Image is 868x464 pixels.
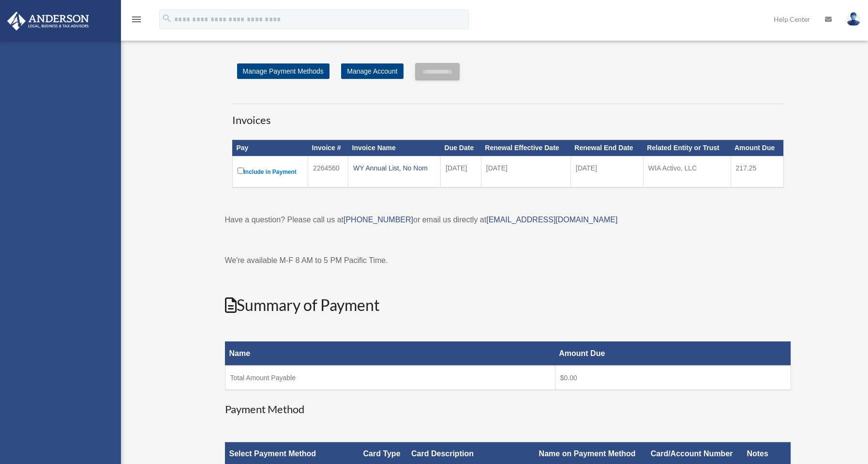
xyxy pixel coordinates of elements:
th: Amount Due [731,140,783,156]
a: [EMAIL_ADDRESS][DOMAIN_NAME] [486,216,617,224]
h3: Payment Method [225,402,791,417]
th: Invoice Name [348,140,441,156]
td: Total Amount Payable [225,366,555,390]
td: $0.00 [555,366,791,390]
i: menu [131,14,142,25]
p: Have a question? Please call us at or email us directly at [225,213,791,227]
input: Include in Payment [238,168,244,174]
td: [DATE] [441,156,481,187]
h2: Summary of Payment [225,294,791,316]
h3: Invoices [232,104,784,128]
td: 217.25 [731,156,783,187]
td: WIA Activo, LLC [643,156,731,187]
a: [PHONE_NUMBER] [344,216,413,224]
img: User Pic [846,12,861,26]
label: Include in Payment [238,166,303,178]
a: menu [131,17,142,25]
div: WY Annual List, No Nom [353,161,435,175]
td: 2264560 [308,156,348,187]
img: Anderson Advisors Platinum Portal [4,12,92,31]
p: We're available M-F 8 AM to 5 PM Pacific Time. [225,254,791,267]
a: Manage Account [341,63,403,79]
th: Renewal End Date [570,140,643,156]
td: [DATE] [481,156,570,187]
td: [DATE] [570,156,643,187]
th: Amount Due [555,341,791,366]
th: Related Entity or Trust [643,140,731,156]
i: search [162,13,172,24]
th: Name [225,341,555,366]
th: Invoice # [308,140,348,156]
th: Due Date [441,140,481,156]
th: Renewal Effective Date [481,140,570,156]
a: Manage Payment Methods [237,63,329,79]
th: Pay [232,140,308,156]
